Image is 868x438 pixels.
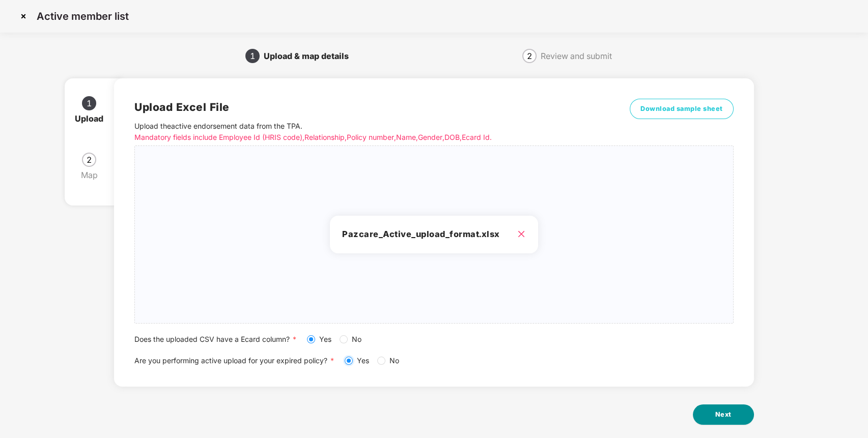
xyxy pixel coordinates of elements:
[81,167,106,183] div: Map
[315,334,335,345] span: Yes
[353,355,373,366] span: Yes
[134,334,734,345] div: Does the uploaded CSV have a Ecard column?
[250,52,255,60] span: 1
[15,8,32,24] img: svg+xml;base64,PHN2ZyBpZD0iQ3Jvc3MtMzJ4MzIiIHhtbG5zPSJodHRwOi8vd3d3LnczLm9yZy8yMDAwL3N2ZyIgd2lkdG...
[517,230,525,238] span: close
[75,110,111,127] div: Upload
[342,228,525,241] h3: Pazcare_Active_upload_format.xlsx
[134,121,608,143] p: Upload the active endorsement data from the TPA .
[37,10,129,22] p: Active member list
[693,404,754,425] button: Next
[527,52,532,60] span: 2
[348,334,366,345] span: No
[630,99,734,119] button: Download sample sheet
[134,99,608,115] h2: Upload Excel File
[87,156,92,164] span: 2
[715,410,732,420] span: Next
[264,48,357,64] div: Upload & map details
[385,355,403,366] span: No
[541,48,612,64] div: Review and submit
[87,99,92,107] span: 1
[135,146,733,323] span: Pazcare_Active_upload_format.xlsx close
[640,104,723,114] span: Download sample sheet
[134,355,734,366] div: Are you performing active upload for your expired policy?
[134,132,608,143] p: Mandatory fields include Employee Id (HRIS code), Relationship, Policy number, Name, Gender, DOB,...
